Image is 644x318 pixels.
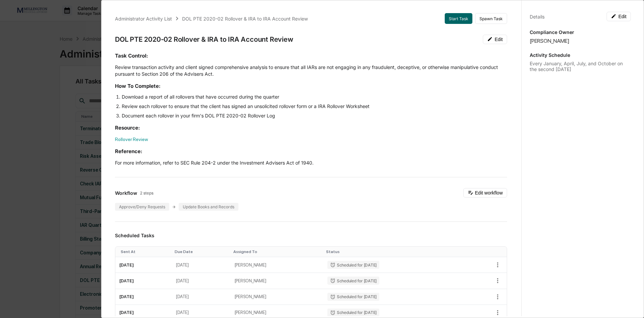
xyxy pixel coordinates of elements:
strong: Reference: [115,148,142,154]
div: Toggle SortBy [175,249,228,254]
strong: Resource: [115,125,140,131]
div: Every January, April, July, and October on the second [DATE] [530,61,631,72]
div: Scheduled for [DATE] [327,309,379,317]
div: [PERSON_NAME] [530,38,631,44]
button: Edit [483,35,507,44]
button: Start Task [445,13,472,24]
div: Scheduled for [DATE] [327,293,379,301]
li: Review each rollover to ensure that the client has signed an unsolicited rollover form or a IRA R... [122,103,507,110]
td: [DATE] [115,257,172,273]
span: 2 steps [140,190,153,196]
div: Approve/Deny Requests [115,203,169,211]
td: [DATE] [172,257,230,273]
div: Scheduled for [DATE] [327,261,379,269]
div: DOL PTE 2020-02 Rollover & IRA to IRA Account Review [115,35,293,43]
td: [PERSON_NAME] [231,273,323,289]
li: Document each rollover in your firm's DOL PTE 2020-02 Rollover Log [122,112,507,119]
div: Details [530,14,545,20]
a: Rollover Review [115,137,148,142]
div: DOL PTE 2020-02 Rollover & IRA to IRA Account Review [182,16,308,22]
div: Scheduled for [DATE] [327,277,379,285]
strong: Task Control: [115,52,148,59]
p: Activity Schedule [530,52,631,58]
div: Toggle SortBy [326,249,461,254]
div: Administrator Activity List [115,16,172,22]
strong: How To Complete: [115,83,160,89]
button: Edit workflow [463,188,507,198]
td: [DATE] [115,273,172,289]
div: Update Books and Records [179,203,238,211]
div: Toggle SortBy [121,249,169,254]
td: [PERSON_NAME] [231,257,323,273]
div: Toggle SortBy [233,249,321,254]
iframe: Open customer support [622,296,641,314]
p: Review transaction activity and client signed comprehensive analysis to ensure that all IARs are ... [115,64,507,77]
button: Spawn Task [475,13,507,24]
p: For more information, refer to SEC Rule 204-2 under the Investment Advisers Act of 1940. [115,160,507,166]
td: [DATE] [172,273,230,289]
button: Edit [607,12,631,21]
td: [PERSON_NAME] [231,289,323,305]
span: Workflow [115,190,137,196]
p: Compliance Owner [530,29,631,35]
td: [DATE] [115,289,172,305]
li: Download a report of all rollovers that have occurred during the quarter [122,94,507,100]
td: [DATE] [172,289,230,305]
h3: Scheduled Tasks [115,233,507,238]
